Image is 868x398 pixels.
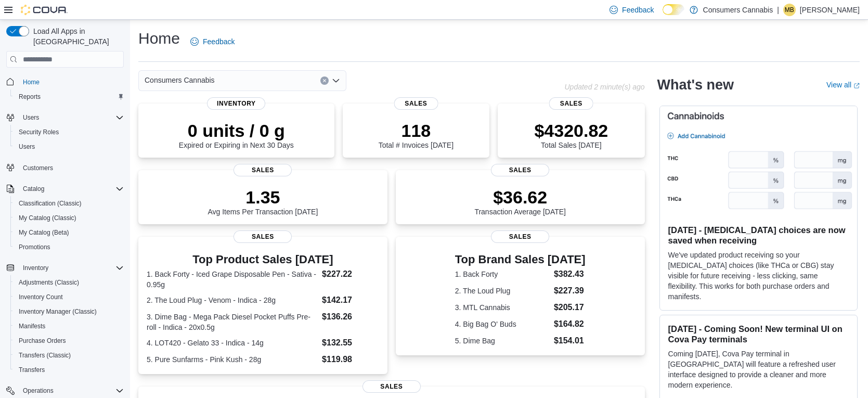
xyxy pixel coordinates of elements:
[10,240,128,254] button: Promotions
[455,302,550,313] dt: 3. MTL Cannabis
[668,225,849,246] h3: [DATE] - [MEDICAL_DATA] choices are now saved when receiving
[19,76,44,88] a: Home
[15,212,124,224] span: My Catalog (Classic)
[800,4,860,16] p: [PERSON_NAME]
[208,187,318,216] div: Avg Items Per Transaction [DATE]
[322,337,379,349] dd: $132.55
[19,351,71,360] span: Transfers (Classic)
[455,253,586,266] h3: Top Brand Sales [DATE]
[15,291,124,303] span: Inventory Count
[668,349,849,390] p: Coming [DATE], Cova Pay terminal in [GEOGRAPHIC_DATA] will feature a refreshed user interface des...
[455,269,550,279] dt: 1. Back Forty
[19,322,45,330] span: Manifests
[147,354,318,365] dt: 5. Pure Sunfarms - Pink Kush - 28g
[663,4,684,15] input: Dark Mode
[23,113,39,122] span: Users
[10,139,128,154] button: Users
[19,93,41,101] span: Reports
[19,366,45,374] span: Transfers
[554,285,586,297] dd: $227.39
[15,335,124,347] span: Purchase Orders
[15,140,124,153] span: Users
[179,120,294,141] p: 0 units / 0 g
[379,120,454,149] div: Total # Invoices [DATE]
[703,4,773,16] p: Consumers Cannabis
[23,164,53,172] span: Customers
[15,241,124,253] span: Promotions
[15,349,75,362] a: Transfers (Classic)
[15,276,83,289] a: Adjustments (Classic)
[19,75,124,88] span: Home
[15,140,39,153] a: Users
[19,161,124,174] span: Customers
[10,319,128,333] button: Manifests
[19,214,76,222] span: My Catalog (Classic)
[19,199,82,208] span: Classification (Classic)
[19,293,63,301] span: Inventory Count
[10,89,128,104] button: Reports
[15,364,124,376] span: Transfers
[15,364,49,376] a: Transfers
[10,275,128,290] button: Adjustments (Classic)
[15,335,70,347] a: Purchase Orders
[10,348,128,363] button: Transfers (Classic)
[491,230,549,243] span: Sales
[15,320,124,332] span: Manifests
[362,380,421,393] span: Sales
[147,312,318,332] dt: 3. Dime Bag - Mega Pack Diesel Pocket Puffs Pre-roll - Indica - 20x0.5g
[15,212,81,224] a: My Catalog (Classic)
[19,307,97,316] span: Inventory Manager (Classic)
[179,120,294,149] div: Expired or Expiring in Next 30 Days
[147,338,318,348] dt: 4. LOT420 - Gelato 33 - Indica - 14g
[15,197,86,210] a: Classification (Classic)
[322,353,379,366] dd: $119.98
[147,295,318,305] dt: 2. The Loud Plug - Venom - Indica - 28g
[15,305,101,318] a: Inventory Manager (Classic)
[491,164,549,176] span: Sales
[15,320,49,332] a: Manifests
[2,383,128,398] button: Operations
[15,349,124,362] span: Transfers (Classic)
[208,187,318,208] p: 1.35
[147,253,379,266] h3: Top Product Sales [DATE]
[455,319,550,329] dt: 4. Big Bag O' Buds
[10,125,128,139] button: Security Roles
[19,262,124,274] span: Inventory
[10,290,128,304] button: Inventory Count
[19,128,59,136] span: Security Roles
[15,241,55,253] a: Promotions
[23,185,44,193] span: Catalog
[19,162,57,174] a: Customers
[21,5,68,15] img: Cova
[853,83,860,89] svg: External link
[554,301,586,314] dd: $205.17
[19,243,50,251] span: Promotions
[23,264,48,272] span: Inventory
[474,187,566,208] p: $36.62
[19,111,124,124] span: Users
[320,76,329,85] button: Clear input
[10,196,128,211] button: Classification (Classic)
[203,36,235,47] span: Feedback
[138,28,180,49] h1: Home
[15,226,73,239] a: My Catalog (Beta)
[668,324,849,344] h3: [DATE] - Coming Soon! New terminal UI on Cova Pay terminals
[668,250,849,302] p: We've updated product receiving so your [MEDICAL_DATA] choices (like THCa or CBG) stay visible fo...
[19,183,124,195] span: Catalog
[19,228,69,237] span: My Catalog (Beta)
[394,97,438,110] span: Sales
[234,230,292,243] span: Sales
[379,120,454,141] p: 118
[2,74,128,89] button: Home
[19,384,58,397] button: Operations
[455,286,550,296] dt: 2. The Loud Plug
[474,187,566,216] div: Transaction Average [DATE]
[23,387,54,395] span: Operations
[554,335,586,347] dd: $154.01
[622,5,654,15] span: Feedback
[554,318,586,330] dd: $164.82
[777,4,779,16] p: |
[19,143,35,151] span: Users
[15,126,124,138] span: Security Roles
